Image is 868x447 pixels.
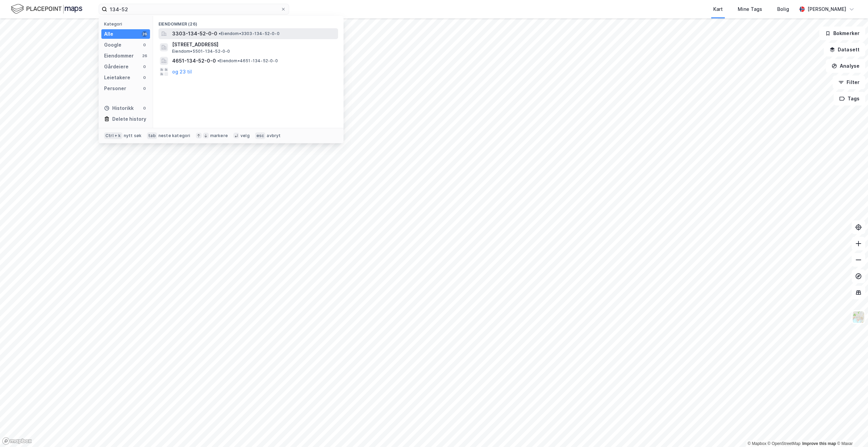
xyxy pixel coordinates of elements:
span: Eiendom • 4651-134-52-0-0 [217,58,278,64]
div: Leietakere [104,73,130,82]
div: 0 [142,105,147,111]
img: logo.f888ab2527a4732fd821a326f86c7f29.svg [11,3,82,15]
div: Personer [104,84,126,93]
div: Historikk [104,104,134,112]
input: Søk på adresse, matrikkel, gårdeiere, leietakere eller personer [107,4,281,14]
div: Kategori [104,21,150,27]
div: Eiendommer (26) [153,16,344,28]
button: og 23 til [172,68,192,76]
span: Eiendom • 5501-134-52-0-0 [172,49,230,54]
div: markere [210,133,228,138]
div: Eiendommer [104,52,134,60]
div: avbryt [267,133,281,138]
a: OpenStreetMap [768,441,801,446]
div: 26 [142,31,147,37]
div: tab [147,132,157,139]
div: velg [240,133,250,138]
div: Bolig [777,5,789,13]
div: 0 [142,75,147,80]
div: nytt søk [124,133,142,138]
a: Mapbox [748,441,766,446]
span: [STREET_ADDRESS] [172,40,335,49]
button: Datasett [824,43,865,56]
div: Kontrollprogram for chat [834,414,868,447]
a: Improve this map [802,441,836,446]
span: • [217,58,219,63]
div: esc [255,132,266,139]
iframe: Chat Widget [834,414,868,447]
div: Ctrl + k [104,132,122,139]
div: Kart [713,5,723,13]
div: neste kategori [158,133,190,138]
span: • [219,31,221,36]
div: Mine Tags [738,5,762,13]
div: [PERSON_NAME] [807,5,846,13]
a: Mapbox homepage [2,437,32,445]
button: Bokmerker [819,27,865,40]
button: Filter [833,76,865,89]
div: 26 [142,53,147,59]
div: Alle [104,30,113,38]
span: 3303-134-52-0-0 [172,30,217,38]
button: Analyse [826,59,865,73]
span: 4651-134-52-0-0 [172,57,216,65]
span: Eiendom • 3303-134-52-0-0 [219,31,280,36]
div: 0 [142,86,147,91]
div: Delete history [112,115,146,123]
div: Gårdeiere [104,63,129,71]
button: Tags [834,92,865,105]
div: Google [104,41,121,49]
img: Z [852,311,865,324]
div: 0 [142,64,147,69]
div: 0 [142,42,147,48]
